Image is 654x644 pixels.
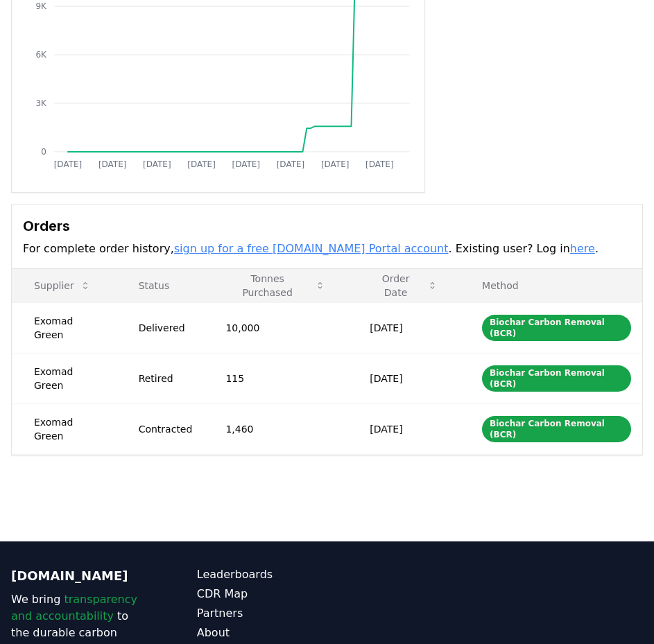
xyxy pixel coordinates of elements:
td: [DATE] [347,403,460,454]
tspan: [DATE] [187,159,216,169]
tspan: [DATE] [277,159,305,169]
tspan: 9K [35,1,47,11]
div: Biochar Carbon Removal (BCR) [482,315,631,341]
p: For complete order history, . Existing user? Log in . [23,241,631,257]
td: 115 [203,353,347,403]
tspan: [DATE] [321,159,350,169]
div: Delivered [139,321,193,335]
tspan: 3K [35,98,47,108]
span: transparency and accountability [11,593,137,623]
div: Biochar Carbon Removal (BCR) [482,416,631,442]
h3: Orders [23,216,631,236]
tspan: 6K [35,50,47,60]
tspan: [DATE] [54,159,83,169]
td: [DATE] [347,353,460,403]
button: Order Date [359,272,449,299]
td: Exomad Green [12,353,117,403]
tspan: [DATE] [98,159,127,169]
a: Leaderboards [197,566,327,583]
tspan: [DATE] [143,159,171,169]
td: Exomad Green [12,403,117,454]
div: Contracted [139,422,193,436]
a: Partners [197,605,327,622]
a: here [570,242,595,255]
td: [DATE] [347,302,460,353]
tspan: 0 [41,147,46,157]
a: sign up for a free [DOMAIN_NAME] Portal account [174,242,449,255]
p: Status [128,279,193,293]
a: CDR Map [197,586,327,602]
p: [DOMAIN_NAME] [11,566,141,586]
td: Exomad Green [12,302,117,353]
div: Biochar Carbon Removal (BCR) [482,365,631,392]
div: Retired [139,372,193,385]
tspan: [DATE] [232,159,260,169]
button: Tonnes Purchased [214,272,336,299]
td: 1,460 [203,403,347,454]
tspan: [DATE] [365,159,394,169]
a: About [197,625,327,641]
p: Method [471,279,631,293]
td: 10,000 [203,302,347,353]
button: Supplier [23,272,102,299]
